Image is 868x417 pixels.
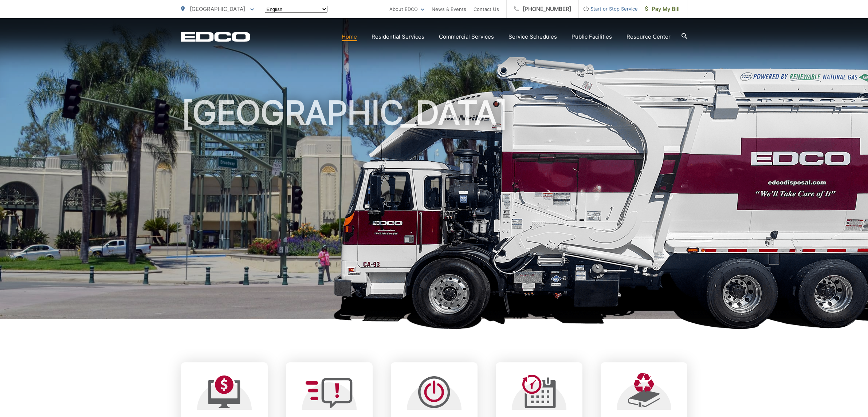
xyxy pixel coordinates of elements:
span: Pay My Bill [645,5,680,13]
a: Resource Center [627,32,671,41]
a: Residential Services [372,32,424,41]
a: Home [342,32,357,41]
h1: [GEOGRAPHIC_DATA] [181,95,687,325]
a: EDCD logo. Return to the homepage. [181,32,250,42]
a: Public Facilities [572,32,612,41]
select: Select a language [265,6,327,13]
a: Commercial Services [439,32,494,41]
a: News & Events [432,5,466,13]
a: About EDCO [389,5,424,13]
a: Contact Us [474,5,499,13]
a: Service Schedules [508,32,557,41]
span: [GEOGRAPHIC_DATA] [190,5,245,12]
